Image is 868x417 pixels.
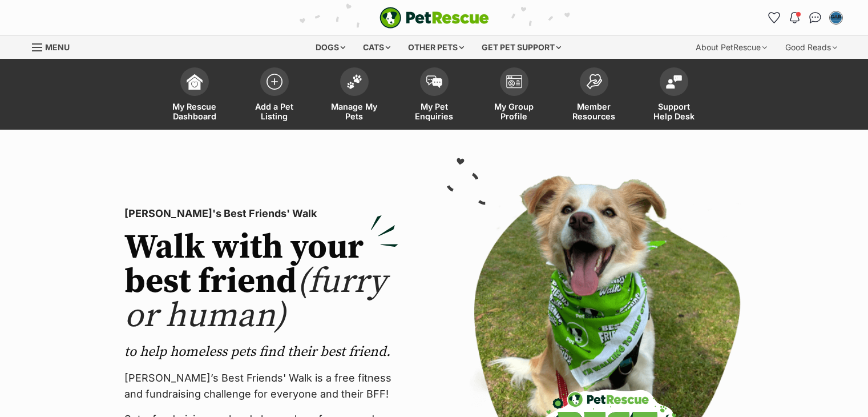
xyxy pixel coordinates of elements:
div: Cats [355,36,398,59]
img: logo-e224e6f780fb5917bec1dbf3a21bbac754714ae5b6737aabdf751b685950b380.svg [380,7,489,29]
span: (furry or human) [124,260,386,338]
img: Chelsea Cheavin profile pic [830,12,842,23]
a: My Pet Enquiries [394,62,474,130]
span: My Pet Enquiries [409,102,460,121]
div: About PetRescue [688,36,775,59]
img: notifications-46538b983faf8c2785f20acdc204bb7945ddae34d4c08c2a6579f10ce5e182be.svg [790,12,799,23]
img: chat-41dd97257d64d25036548639549fe6c8038ab92f7586957e7f3b1b290dea8141.svg [809,12,821,23]
img: member-resources-icon-8e73f808a243e03378d46382f2149f9095a855e16c252ad45f914b54edf8863c.svg [586,74,602,89]
div: Good Reads [777,36,845,59]
a: Member Resources [554,62,634,130]
ul: Account quick links [765,9,845,27]
span: Support Help Desk [648,102,700,121]
a: Add a Pet Listing [235,62,314,130]
img: pet-enquiries-icon-7e3ad2cf08bfb03b45e93fb7055b45f3efa6380592205ae92323e6603595dc1f.svg [426,75,442,88]
p: to help homeless pets find their best friend. [124,343,398,361]
a: Manage My Pets [314,62,394,130]
button: Notifications [786,9,804,27]
h2: Walk with your best friend [124,231,398,334]
div: Other pets [400,36,472,59]
p: [PERSON_NAME]'s Best Friends' Walk [124,206,398,222]
a: My Rescue Dashboard [155,62,235,130]
button: My account [827,9,845,27]
div: Get pet support [474,36,569,59]
p: [PERSON_NAME]’s Best Friends' Walk is a free fitness and fundraising challenge for everyone and t... [124,370,398,402]
a: Favourites [765,9,784,27]
img: help-desk-icon-fdf02630f3aa405de69fd3d07c3f3aa587a6932b1a1747fa1d2bba05be0121f9.svg [666,75,682,89]
span: Member Resources [568,102,620,121]
img: add-pet-listing-icon-0afa8454b4691262ce3f59096e99ab1cd57d4a30225e0717b998d2c9b9846f56.svg [267,74,282,90]
img: group-profile-icon-3fa3cf56718a62981997c0bc7e787c4b2cf8bcc04b72c1350f741eb67cf2f40e.svg [506,75,522,89]
span: Menu [45,42,70,52]
span: My Group Profile [488,102,540,121]
a: My Group Profile [474,62,554,130]
a: Support Help Desk [634,62,714,130]
a: Menu [32,36,78,57]
span: Add a Pet Listing [249,102,300,121]
img: dashboard-icon-eb2f2d2d3e046f16d808141f083e7271f6b2e854fb5c12c21221c1fb7104beca.svg [187,74,203,90]
span: Manage My Pets [329,102,380,121]
a: Conversations [806,9,825,27]
a: PetRescue [380,7,489,29]
img: manage-my-pets-icon-02211641906a0b7f246fdf0571729dbe1e7629f14944591b6c1af311fb30b64b.svg [346,74,362,89]
div: Dogs [308,36,353,59]
span: My Rescue Dashboard [169,102,220,121]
